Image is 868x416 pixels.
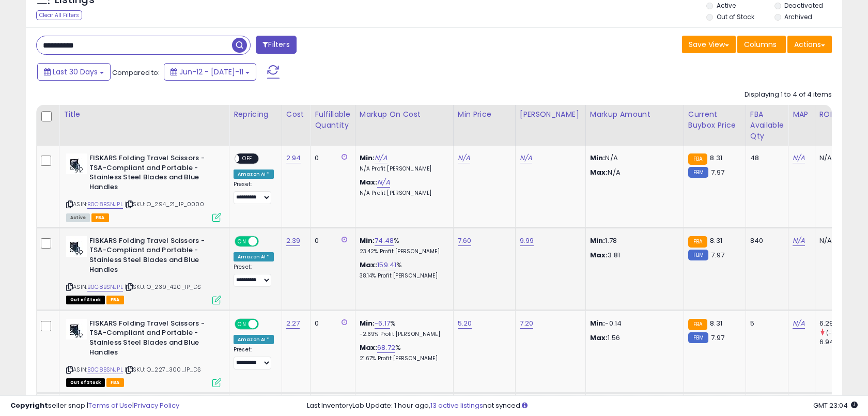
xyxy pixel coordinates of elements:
b: FISKARS Folding Travel Scissors - TSA-Compliant and Portable - Stainless Steel Blades and Blue Ha... [89,319,215,360]
div: % [360,260,445,280]
span: OFF [257,319,274,328]
div: FBA Available Qty [750,109,784,142]
p: 1.56 [590,333,676,343]
img: 41XG1R065XL._SL40_.jpg [66,319,87,340]
a: N/A [377,177,390,188]
button: Last 30 Days [37,63,111,81]
a: N/A [375,153,387,163]
div: Min Price [458,109,511,120]
span: FBA [106,296,124,304]
div: Cost [286,109,306,120]
button: Jun-12 - [DATE]-11 [164,63,256,81]
p: 23.42% Profit [PERSON_NAME] [360,248,445,255]
div: % [360,343,445,362]
strong: Min: [590,153,606,163]
a: 68.72 [377,343,395,353]
p: N/A [590,153,676,163]
a: N/A [793,153,805,163]
div: ASIN: [66,153,221,221]
span: All listings currently available for purchase on Amazon [66,213,90,222]
label: Out of Stock [717,12,754,21]
div: Markup Amount [590,109,679,120]
div: 6.94% [819,337,861,347]
div: 5 [750,319,780,328]
p: N/A [590,168,676,177]
a: 2.94 [286,153,301,163]
div: Amazon AI * [234,335,274,344]
div: Fulfillable Quantity [315,109,350,131]
div: N/A [819,236,854,245]
a: -6.17 [375,318,390,329]
div: Preset: [234,181,274,204]
a: 2.27 [286,318,300,329]
span: Last 30 Days [53,67,98,77]
a: 2.39 [286,236,301,246]
a: 13 active listings [430,400,483,410]
a: N/A [520,153,532,163]
p: -0.14 [590,319,676,328]
div: Preset: [234,346,274,369]
small: FBM [688,332,708,343]
th: The percentage added to the cost of goods (COGS) that forms the calculator for Min & Max prices. [355,105,453,146]
span: FBA [106,378,124,387]
p: N/A Profit [PERSON_NAME] [360,165,445,173]
div: 840 [750,236,780,245]
p: 21.67% Profit [PERSON_NAME] [360,355,445,362]
small: FBM [688,250,708,260]
div: Amazon AI * [234,170,274,179]
div: 6.29% [819,319,861,328]
button: Actions [787,36,832,53]
button: Filters [256,36,296,54]
b: Max: [360,177,378,187]
span: ON [236,319,249,328]
a: N/A [793,236,805,246]
span: All listings that are currently out of stock and unavailable for purchase on Amazon [66,378,105,387]
span: 7.97 [711,167,724,177]
button: Save View [682,36,736,53]
div: 48 [750,153,780,163]
a: B0C8BSNJPL [87,200,123,209]
span: | SKU: O_294_21_1P_0000 [125,200,204,208]
small: (-9.37%) [826,329,851,337]
a: Privacy Policy [134,400,179,410]
div: N/A [819,153,854,163]
div: seller snap | | [10,401,179,411]
strong: Max: [590,333,608,343]
b: Min: [360,153,375,163]
div: 0 [315,319,347,328]
p: 3.81 [590,251,676,260]
label: Deactivated [784,1,823,10]
strong: Min: [590,236,606,245]
p: 1.78 [590,236,676,245]
div: Amazon AI * [234,252,274,261]
span: OFF [239,155,256,163]
span: ON [236,237,249,245]
div: ROI [819,109,857,120]
span: Compared to: [112,68,160,78]
span: All listings that are currently out of stock and unavailable for purchase on Amazon [66,296,105,304]
label: Active [717,1,736,10]
strong: Min: [590,318,606,328]
div: Repricing [234,109,277,120]
div: % [360,319,445,338]
b: FISKARS Folding Travel Scissors - TSA-Compliant and Portable - Stainless Steel Blades and Blue Ha... [89,153,215,194]
span: Columns [744,39,777,50]
p: -2.69% Profit [PERSON_NAME] [360,331,445,338]
div: Current Buybox Price [688,109,741,131]
b: FISKARS Folding Travel Scissors - TSA-Compliant and Portable - Stainless Steel Blades and Blue Ha... [89,236,215,277]
small: FBM [688,167,708,178]
span: 8.31 [710,236,722,245]
img: 41XG1R065XL._SL40_.jpg [66,153,87,174]
span: 2025-08-11 23:04 GMT [813,400,858,410]
div: Last InventoryLab Update: 1 hour ago, not synced. [307,401,858,411]
b: Max: [360,260,378,270]
p: N/A Profit [PERSON_NAME] [360,190,445,197]
a: 74.48 [375,236,394,246]
div: Clear All Filters [36,10,82,20]
a: 9.99 [520,236,534,246]
div: Displaying 1 to 4 of 4 items [745,90,832,100]
div: % [360,236,445,255]
div: MAP [793,109,810,120]
span: OFF [257,237,274,245]
span: FBA [91,213,109,222]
